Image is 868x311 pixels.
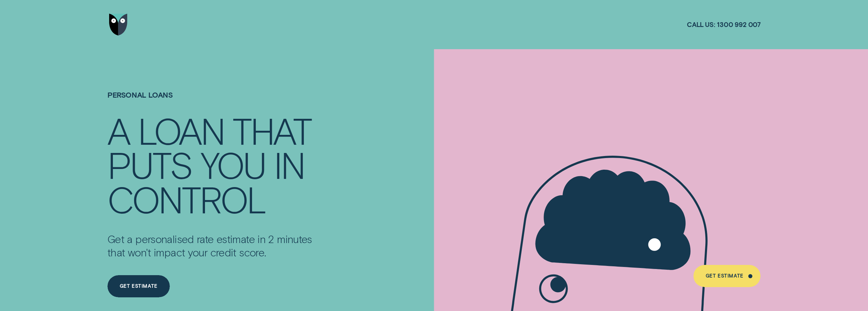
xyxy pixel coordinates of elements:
div: YOU [201,147,265,181]
img: Wisr [109,14,128,36]
a: Call us:1300 992 007 [687,20,761,29]
div: LOAN [138,113,224,147]
div: CONTROL [107,182,265,216]
h1: Personal Loans [107,90,320,113]
p: Get a personalised rate estimate in 2 minutes that won't impact your credit score. [107,232,320,259]
span: Call us: [687,20,715,29]
a: Get Estimate [693,265,761,287]
h4: A LOAN THAT PUTS YOU IN CONTROL [107,113,320,216]
div: THAT [233,113,311,147]
div: PUTS [107,147,192,181]
span: 1300 992 007 [717,20,761,29]
div: IN [274,147,304,181]
a: Get Estimate [107,275,170,297]
div: A [107,113,129,147]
